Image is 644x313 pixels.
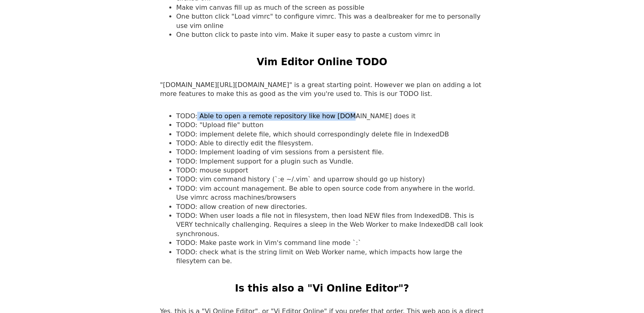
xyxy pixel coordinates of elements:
p: "[DOMAIN_NAME][URL][DOMAIN_NAME]" is a great starting point. However we plan on adding a lot more... [160,81,484,99]
li: TODO: When user loads a file not in filesystem, then load NEW files from IndexedDB. This is VERY ... [176,211,484,238]
li: TODO: Able to open a remote repository like how [DOMAIN_NAME] does it [176,112,484,121]
li: One button click "Load vimrc" to configure vimrc. This was a dealbreaker for me to personally use... [176,12,484,30]
h2: Vim Editor Online TODO [257,55,387,69]
li: TODO: allow creation of new directories. [176,202,484,211]
li: TODO: implement delete file, which should correspondingly delete file in IndexedDB [176,130,484,139]
h2: Is this also a "Vi Online Editor"? [235,282,409,296]
li: TODO: Make paste work in Vim's command line mode `:` [176,238,484,247]
li: TODO: Implement support for a plugin such as Vundle. [176,157,484,166]
li: TODO: check what is the string limit on Web Worker name, which impacts how large the filesytem ca... [176,248,484,266]
li: Make vim canvas fill up as much of the screen as possible [176,3,484,12]
li: One button click to paste into vim. Make it super easy to paste a custom vimrc in [176,30,484,39]
li: TODO: Able to directly edit the filesystem. [176,139,484,148]
li: TODO: "Upload file" button [176,121,484,130]
li: TODO: vim account management. Be able to open source code from anywhere in the world. Use vimrc a... [176,184,484,202]
li: TODO: vim command history (`:e ~/.vim` and uparrow should go up history) [176,175,484,184]
li: TODO: mouse support [176,166,484,175]
li: TODO: Implement loading of vim sessions from a persistent file. [176,148,484,157]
